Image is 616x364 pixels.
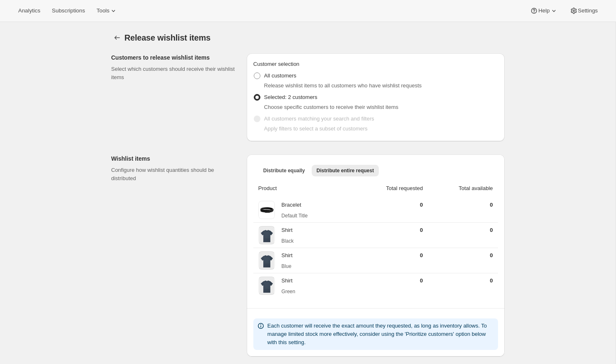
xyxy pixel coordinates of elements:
p: Shirt [282,277,295,285]
span: 0 [428,277,493,285]
img: Shirt [259,277,274,295]
span: 0 [355,201,423,209]
span: Help [538,7,549,14]
button: Help [525,5,563,17]
span: Selected: 2 customers [264,94,318,100]
span: Apply filters to select a subset of customers [264,125,368,132]
span: 0 [355,277,423,285]
span: Release wishlist items [125,33,211,42]
p: Shirt [282,226,294,234]
p: Each customer will receive the exact amount they requested, as long as inventory allows. To manag... [267,322,495,347]
span: Total requested [355,184,423,193]
p: Black [282,238,294,244]
button: Back to allocation [111,32,123,43]
span: 0 [428,201,493,209]
span: Distribute entire request [317,167,374,174]
p: Blue [282,263,293,270]
span: Distribute equally [263,167,305,174]
button: Analytics [13,5,45,17]
span: Release wishlist items to all customers who have wishlist requests [264,82,422,89]
span: Subscriptions [52,7,85,14]
span: Total available [428,184,493,193]
span: All customers matching your search and filters [264,116,374,122]
p: Green [282,288,295,295]
p: Shirt [282,251,293,260]
p: Default Title [282,212,308,219]
img: Shirt [259,226,274,244]
button: Settings [565,5,603,17]
img: Shirt [259,251,274,270]
span: Choose specific customers to receive their wishlist items [264,104,398,110]
span: Customer selection [253,61,299,67]
button: Subscriptions [47,5,90,17]
button: Tools [91,5,123,17]
p: Select which customers should receive their wishlist items [111,65,240,82]
span: Analytics [18,7,40,14]
span: 0 [355,251,423,260]
span: 0 [428,226,493,234]
p: Configure how wishlist quantities should be distributed [111,166,240,183]
p: Wishlist items [111,154,240,163]
span: 0 [428,251,493,260]
span: Settings [578,7,598,14]
p: Bracelet [282,201,308,209]
span: Tools [96,7,109,14]
span: All customers [264,72,296,79]
span: 0 [355,226,423,234]
p: Customers to release wishlist items [111,53,240,62]
span: Product [258,184,350,193]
